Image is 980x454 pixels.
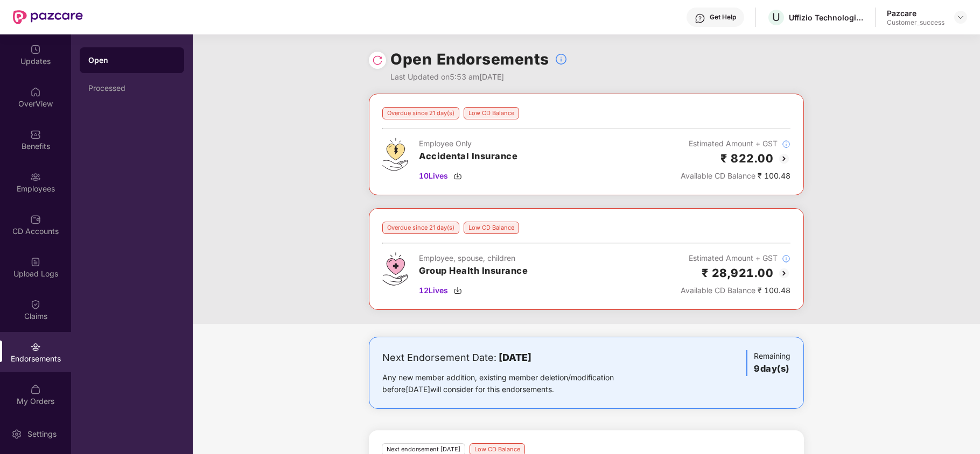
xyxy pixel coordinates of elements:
[419,138,517,150] div: Employee Only
[30,384,41,395] img: svg+xml;base64,PHN2ZyBpZD0iTXlfT3JkZXJzIiBkYXRhLW5hbWU9Ik15IE9yZGVycyIgeG1sbnM9Imh0dHA6Ly93d3cudz...
[419,150,517,164] h3: Accidental Insurance
[453,286,462,295] img: svg+xml;base64,PHN2ZyBpZD0iRG93bmxvYWQtMzJ4MzIiIHhtbG5zPSJodHRwOi8vd3d3LnczLm9yZy8yMDAwL3N2ZyIgd2...
[695,13,705,24] img: svg+xml;base64,PHN2ZyBpZD0iSGVscC0zMngzMiIgeG1sbnM9Imh0dHA6Ly93d3cudzMub3JnLzIwMDAvc3ZnIiB3aWR0aD...
[746,350,790,376] div: Remaining
[778,152,790,165] img: svg+xml;base64,PHN2ZyBpZD0iQmFjay0yMHgyMCIgeG1sbnM9Imh0dHA6Ly93d3cudzMub3JnLzIwMDAvc3ZnIiB3aWR0aD...
[24,429,60,439] div: Settings
[30,299,41,310] img: svg+xml;base64,PHN2ZyBpZD0iQ2xhaW0iIHhtbG5zPSJodHRwOi8vd3d3LnczLm9yZy8yMDAwL3N2ZyIgd2lkdGg9IjIwIi...
[372,55,383,66] img: svg+xml;base64,PHN2ZyBpZD0iUmVsb2FkLTMyeDMyIiB4bWxucz0iaHR0cDovL3d3dy53My5vcmcvMjAwMC9zdmciIHdpZH...
[30,129,41,140] img: svg+xml;base64,PHN2ZyBpZD0iQmVuZWZpdHMiIHhtbG5zPSJodHRwOi8vd3d3LnczLm9yZy8yMDAwL3N2ZyIgd2lkdGg9Ij...
[382,222,459,234] div: Overdue since 21 day(s)
[13,10,83,24] img: New Pazcare Logo
[782,140,790,148] img: svg+xml;base64,PHN2ZyBpZD0iSW5mb18tXzMyeDMyIiBkYXRhLW5hbWU9IkluZm8gLSAzMngzMiIgeG1sbnM9Imh0dHA6Ly...
[30,257,41,267] img: svg+xml;base64,PHN2ZyBpZD0iVXBsb2FkX0xvZ3MiIGRhdGEtbmFtZT0iVXBsb2FkIExvZ3MiIHhtbG5zPSJodHRwOi8vd3...
[453,172,462,180] img: svg+xml;base64,PHN2ZyBpZD0iRG93bmxvYWQtMzJ4MzIiIHhtbG5zPSJodHRwOi8vd3d3LnczLm9yZy8yMDAwL3N2ZyIgd2...
[681,171,755,180] span: Available CD Balance
[499,352,531,363] b: [DATE]
[956,13,965,22] img: svg+xml;base64,PHN2ZyBpZD0iRHJvcGRvd24tMzJ4MzIiIHhtbG5zPSJodHRwOi8vd3d3LnczLm9yZy8yMDAwL3N2ZyIgd2...
[382,252,408,286] img: svg+xml;base64,PHN2ZyB4bWxucz0iaHR0cDovL3d3dy53My5vcmcvMjAwMC9zdmciIHdpZHRoPSI0Ny43MTQiIGhlaWdodD...
[30,172,41,182] img: svg+xml;base64,PHN2ZyBpZD0iRW1wbG95ZWVzIiB4bWxucz0iaHR0cDovL3d3dy53My5vcmcvMjAwMC9zdmciIHdpZHRoPS...
[382,138,408,171] img: svg+xml;base64,PHN2ZyB4bWxucz0iaHR0cDovL3d3dy53My5vcmcvMjAwMC9zdmciIHdpZHRoPSI0OS4zMjEiIGhlaWdodD...
[382,372,648,395] div: Any new member addition, existing member deletion/modification before [DATE] will consider for th...
[390,71,568,83] div: Last Updated on 5:53 am[DATE]
[555,53,568,66] img: svg+xml;base64,PHN2ZyBpZD0iSW5mb18tXzMyeDMyIiBkYXRhLW5hbWU9IkluZm8gLSAzMngzMiIgeG1sbnM9Imh0dHA6Ly...
[710,13,736,22] div: Get Help
[419,285,448,296] span: 12 Lives
[11,429,22,439] img: svg+xml;base64,PHN2ZyBpZD0iU2V0dGluZy0yMHgyMCIgeG1sbnM9Imh0dHA6Ly93d3cudzMub3JnLzIwMDAvc3ZnIiB3aW...
[681,285,790,296] div: ₹ 100.48
[789,12,864,23] div: Uffizio Technologies Private Limited
[88,84,176,93] div: Processed
[419,264,528,278] h3: Group Health Insurance
[390,47,549,71] h1: Open Endorsements
[30,87,41,97] img: svg+xml;base64,PHN2ZyBpZD0iSG9tZSIgeG1sbnM9Imh0dHA6Ly93d3cudzMub3JnLzIwMDAvc3ZnIiB3aWR0aD0iMjAiIG...
[30,214,41,225] img: svg+xml;base64,PHN2ZyBpZD0iQ0RfQWNjb3VudHMiIGRhdGEtbmFtZT0iQ0QgQWNjb3VudHMiIHhtbG5zPSJodHRwOi8vd3...
[720,150,773,167] h2: ₹ 822.00
[464,107,519,119] div: Low CD Balance
[782,254,790,263] img: svg+xml;base64,PHN2ZyBpZD0iSW5mb18tXzMyeDMyIiBkYXRhLW5hbWU9IkluZm8gLSAzMngzMiIgeG1sbnM9Imh0dHA6Ly...
[702,264,774,282] h2: ₹ 28,921.00
[88,55,176,66] div: Open
[778,267,790,280] img: svg+xml;base64,PHN2ZyBpZD0iQmFjay0yMHgyMCIgeG1sbnM9Imh0dHA6Ly93d3cudzMub3JnLzIwMDAvc3ZnIiB3aWR0aD...
[382,350,648,365] div: Next Endorsement Date:
[464,222,519,234] div: Low CD Balance
[772,11,780,24] span: U
[887,18,944,27] div: Customer_success
[419,252,528,264] div: Employee, spouse, children
[30,44,41,55] img: svg+xml;base64,PHN2ZyBpZD0iVXBkYXRlZCIgeG1sbnM9Imh0dHA6Ly93d3cudzMub3JnLzIwMDAvc3ZnIiB3aWR0aD0iMj...
[681,170,790,182] div: ₹ 100.48
[681,252,790,264] div: Estimated Amount + GST
[419,170,448,182] span: 10 Lives
[30,342,41,352] img: svg+xml;base64,PHN2ZyBpZD0iRW5kb3JzZW1lbnRzIiB4bWxucz0iaHR0cDovL3d3dy53My5vcmcvMjAwMC9zdmciIHdpZH...
[754,362,790,376] h3: 9 day(s)
[681,138,790,150] div: Estimated Amount + GST
[382,107,459,119] div: Overdue since 21 day(s)
[681,286,755,295] span: Available CD Balance
[887,8,944,18] div: Pazcare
